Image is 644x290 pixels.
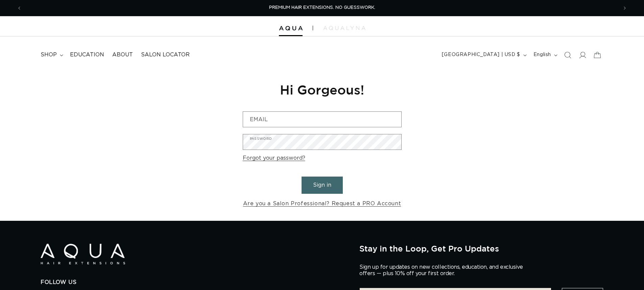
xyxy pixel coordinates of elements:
button: English [529,49,560,61]
button: Sign in [302,177,343,194]
button: [GEOGRAPHIC_DATA] | USD $ [438,49,529,61]
span: English [533,51,551,58]
span: [GEOGRAPHIC_DATA] | USD $ [442,51,520,58]
h1: Hi Gorgeous! [243,81,402,98]
a: Are you a Salon Professional? Request a PRO Account [243,199,401,209]
span: PREMIUM HAIR EXTENSIONS. NO GUESSWORK. [269,5,375,10]
img: Aqua Hair Extensions [279,26,303,31]
a: Salon Locator [137,47,194,62]
span: Salon Locator [141,51,190,58]
h2: Stay in the Loop, Get Pro Updates [359,244,603,253]
a: Education [66,47,108,62]
p: Sign up for updates on new collections, education, and exclusive offers — plus 10% off your first... [359,264,528,277]
img: aqualyna.com [323,26,365,30]
img: Aqua Hair Extensions [41,244,125,264]
a: About [108,47,137,62]
span: About [112,51,133,58]
summary: shop [37,47,66,62]
summary: Search [560,48,575,62]
button: Next announcement [617,2,632,15]
a: Forgot your password? [243,153,305,163]
input: Email [243,112,401,127]
span: Education [70,51,104,58]
span: shop [41,51,57,58]
button: Previous announcement [12,2,27,15]
h2: Follow Us [41,279,349,286]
